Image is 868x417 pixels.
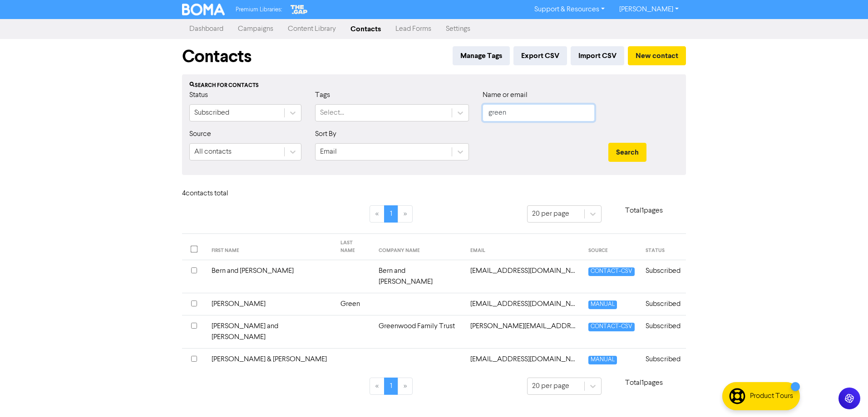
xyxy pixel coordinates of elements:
[206,234,335,260] th: FIRST NAME
[640,234,686,260] th: STATUS
[335,293,373,315] td: Green
[320,107,344,118] div: Select...
[513,46,567,65] button: Export CSV
[194,146,232,157] div: All contacts
[182,189,255,198] h6: 4 contact s total
[189,82,679,90] div: Search for contacts
[236,7,282,13] span: Premium Libraries:
[588,356,617,364] span: MANUAL
[189,90,208,101] label: Status
[571,46,624,65] button: Import CSV
[465,260,583,293] td: brenbernz@gmail.com
[453,46,510,65] button: Manage Tags
[373,260,464,293] td: Bern and [PERSON_NAME]
[465,315,583,349] td: rosemary@maxnet.co.nz
[588,323,635,331] span: CONTACT-CSV
[388,20,439,38] a: Lead Forms
[182,20,231,38] a: Dashboard
[527,2,612,17] a: Support & Resources
[373,234,464,260] th: COMPANY NAME
[640,293,686,315] td: Subscribed
[588,267,635,276] span: CONTACT-CSV
[315,129,336,140] label: Sort By
[465,349,583,371] td: strada130tc@gmail.com
[628,46,686,65] button: New contact
[281,20,343,38] a: Content Library
[588,301,617,309] span: MANUAL
[465,234,583,260] th: EMAIL
[289,4,309,15] img: The Gap
[483,90,528,101] label: Name or email
[206,260,335,293] td: Bern and [PERSON_NAME]
[206,349,335,371] td: [PERSON_NAME] & [PERSON_NAME]
[335,234,373,260] th: LAST NAME
[231,20,281,38] a: Campaigns
[182,4,225,15] img: BOMA Logo
[384,205,398,223] a: Page 1 is your current page
[373,315,464,349] td: Greenwood Family Trust
[206,315,335,349] td: [PERSON_NAME] and [PERSON_NAME]
[194,107,229,118] div: Subscribed
[754,319,868,417] iframe: Chat Widget
[612,2,686,17] a: [PERSON_NAME]
[320,146,337,157] div: Email
[583,234,640,260] th: SOURCE
[640,349,686,371] td: Subscribed
[602,378,686,388] p: Total 1 pages
[343,20,388,38] a: Contacts
[602,205,686,216] p: Total 1 pages
[532,381,569,392] div: 20 per page
[640,260,686,293] td: Subscribed
[608,143,646,162] button: Search
[640,315,686,349] td: Subscribed
[439,20,478,38] a: Settings
[465,293,583,315] td: green@brookfields.co.nz
[206,293,335,315] td: [PERSON_NAME]
[189,129,211,140] label: Source
[315,90,330,101] label: Tags
[532,208,569,219] div: 20 per page
[384,378,398,395] a: Page 1 is your current page
[182,46,252,67] h1: Contacts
